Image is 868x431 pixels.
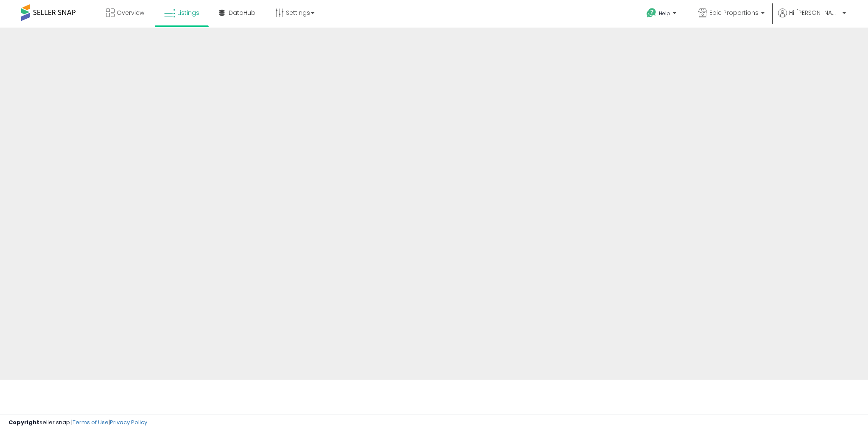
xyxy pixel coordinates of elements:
[229,8,255,17] span: DataHub
[709,8,759,17] span: Epic Proportions
[640,1,685,28] a: Help
[778,8,846,28] a: Hi [PERSON_NAME]
[646,8,657,18] i: Get Help
[177,8,199,17] span: Listings
[789,8,840,17] span: Hi [PERSON_NAME]
[659,10,670,17] span: Help
[117,8,144,17] span: Overview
